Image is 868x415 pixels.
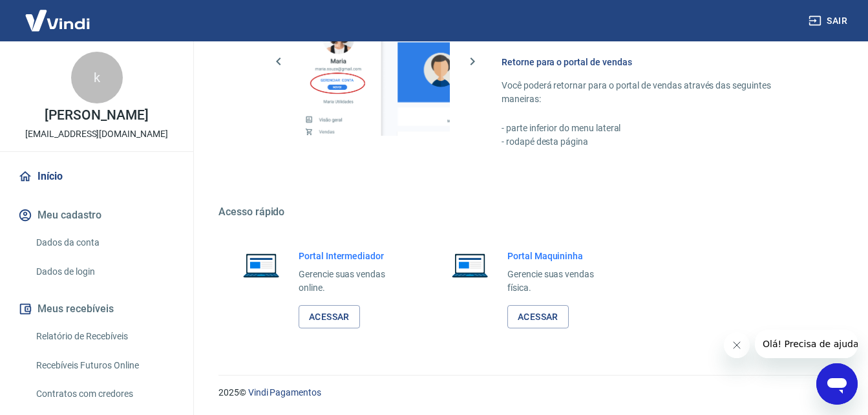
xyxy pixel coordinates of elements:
a: Dados da conta [31,229,178,256]
span: Olá! Precisa de ajuda? [8,9,109,19]
iframe: Fechar mensagem [724,332,750,358]
iframe: Botão para abrir a janela de mensagens [816,363,858,405]
a: Recebíveis Futuros Online [31,352,178,379]
img: Imagem de um notebook aberto [234,250,288,281]
a: Acessar [299,305,360,329]
a: Contratos com credores [31,381,178,407]
a: Dados de login [31,259,178,285]
button: Sair [806,9,852,33]
p: [PERSON_NAME] [45,109,148,122]
p: 2025 © [218,386,837,399]
img: Vindi [16,1,100,40]
p: Gerencie suas vendas online. [299,268,404,295]
a: Relatório de Recebíveis [31,323,178,350]
p: Você poderá retornar para o portal de vendas através das seguintes maneiras: [502,79,806,106]
img: Imagem de um notebook aberto [443,250,497,281]
p: - rodapé desta página [502,135,806,149]
a: Vindi Pagamentos [248,387,321,398]
p: [EMAIL_ADDRESS][DOMAIN_NAME] [25,127,168,141]
a: Início [16,162,178,191]
h6: Portal Intermediador [299,250,404,262]
div: k [71,52,123,103]
h6: Portal Maquininha [507,250,613,262]
iframe: Mensagem da empresa [755,330,858,358]
a: Acessar [507,305,569,329]
h5: Acesso rápido [218,206,837,218]
p: Gerencie suas vendas física. [507,268,613,295]
button: Meu cadastro [16,201,178,229]
h6: Retorne para o portal de vendas [502,56,806,69]
button: Meus recebíveis [16,295,178,323]
p: - parte inferior do menu lateral [502,122,806,135]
